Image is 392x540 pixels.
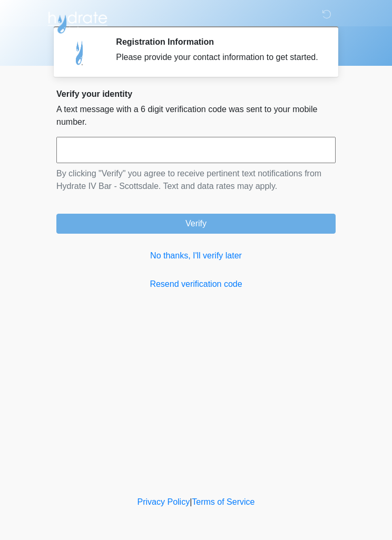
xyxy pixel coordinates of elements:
a: No thanks, I'll verify later [56,249,336,262]
p: By clicking "Verify" you agree to receive pertinent text notifications from Hydrate IV Bar - Scot... [56,167,336,193]
div: Please provide your contact information to get started. [116,51,320,64]
button: Verify [56,214,336,234]
a: Resend verification code [56,278,336,291]
a: | [190,497,192,506]
img: Hydrate IV Bar - Scottsdale Logo [46,8,109,34]
a: Privacy Policy [138,497,190,506]
h2: Verify your identity [56,89,336,99]
img: Agent Avatar [64,37,96,68]
p: A text message with a 6 digit verification code was sent to your mobile number. [56,103,336,128]
a: Terms of Service [192,497,254,506]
